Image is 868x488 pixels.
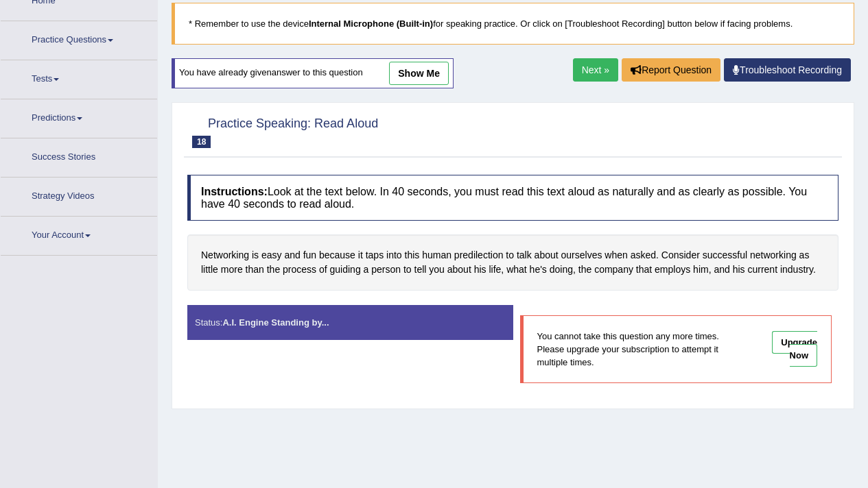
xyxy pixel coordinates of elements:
div: You have already given answer to this question [172,58,454,88]
h2: Practice Speaking: Read Aloud [187,114,378,148]
b: Internal Microphone (Built-in) [309,19,433,29]
p: You cannot take this question any more times. Please upgrade your subscription to attempt it mult... [537,330,747,369]
b: Instructions: [201,186,268,197]
a: Success Stories [1,138,157,173]
div: Status: [187,305,513,340]
button: Report Question [622,58,720,82]
a: Next » [573,58,618,82]
span: 18 [192,136,211,148]
a: Practice Questions [1,21,157,56]
a: show me [389,62,449,85]
a: Troubleshoot Recording [724,58,851,82]
div: Networking is easy and fun because it taps into this human predilection to talk about ourselves w... [187,234,838,290]
a: Your Account [1,217,157,251]
blockquote: * Remember to use the device for speaking practice. Or click on [Troubleshoot Recording] button b... [172,3,854,45]
a: Tests [1,60,157,95]
a: Upgrade Now [772,331,817,367]
a: Strategy Videos [1,178,157,212]
h4: Look at the text below. In 40 seconds, you must read this text aloud as naturally and as clearly ... [187,175,838,221]
a: Predictions [1,99,157,134]
strong: A.I. Engine Standing by... [222,317,329,328]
